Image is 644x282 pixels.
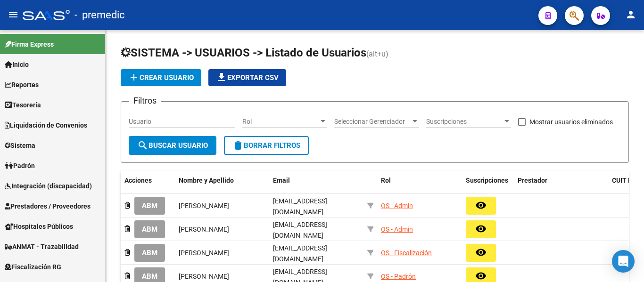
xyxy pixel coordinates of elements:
span: Prestador [518,177,547,184]
span: Inicio [5,59,29,70]
span: Email [273,177,290,184]
datatable-header-cell: Suscripciones [462,170,514,201]
mat-icon: remove_red_eye [475,200,487,211]
mat-icon: person [625,9,636,20]
span: Seleccionar Gerenciador [334,118,411,126]
div: OS - Fiscalización [381,248,432,258]
span: Mostrar usuarios eliminados [529,116,613,128]
mat-icon: search [137,140,149,151]
div: OS - Admin [381,224,413,235]
span: [EMAIL_ADDRESS][DOMAIN_NAME] [273,197,327,216]
span: - premedic [74,5,125,25]
span: Liquidación de Convenios [5,120,87,130]
span: Integración (discapacidad) [5,181,92,191]
span: ABM [142,249,157,258]
span: [EMAIL_ADDRESS][DOMAIN_NAME] [273,244,327,263]
span: Rol [242,118,319,126]
h3: Filtros [129,94,161,107]
div: OS - Padrón [381,271,416,282]
span: Sistema [5,140,35,151]
span: [EMAIL_ADDRESS][DOMAIN_NAME] [273,221,327,239]
button: Buscar Usuario [129,136,216,155]
span: Rol [381,177,391,184]
span: ANMAT - Trazabilidad [5,242,79,252]
mat-icon: remove_red_eye [475,247,487,258]
span: ABM [142,273,157,281]
span: [PERSON_NAME] [179,249,229,257]
datatable-header-cell: Rol [377,170,462,201]
span: Buscar Usuario [137,141,208,150]
mat-icon: remove_red_eye [475,223,487,234]
button: Crear Usuario [121,69,201,86]
button: ABM [134,220,165,238]
span: Borrar Filtros [232,141,300,150]
datatable-header-cell: Acciones [121,170,175,201]
span: SISTEMA -> USUARIOS -> Listado de Usuarios [121,46,366,59]
mat-icon: remove_red_eye [475,270,487,282]
span: Nombre y Apellido [179,177,234,184]
span: (alt+u) [366,49,388,58]
mat-icon: add [128,72,140,83]
datatable-header-cell: Email [269,170,363,201]
span: Padrón [5,161,35,171]
div: Open Intercom Messenger [612,250,635,273]
span: Tesorería [5,100,41,110]
span: ABM [142,226,157,234]
div: OS - Admin [381,201,413,211]
mat-icon: delete [232,140,244,151]
button: ABM [134,244,165,261]
span: Firma Express [5,39,54,49]
span: [PERSON_NAME] [179,273,229,280]
mat-icon: menu [8,9,19,20]
span: Exportar CSV [216,73,279,82]
span: [PERSON_NAME] [179,226,229,233]
datatable-header-cell: Prestador [514,170,608,201]
span: Acciones [124,177,152,184]
span: Fiscalización RG [5,262,61,272]
datatable-header-cell: Nombre y Apellido [175,170,269,201]
button: ABM [134,197,165,214]
button: Exportar CSV [208,69,286,86]
span: Suscripciones [466,177,508,184]
span: Hospitales Públicos [5,221,73,232]
span: ABM [142,202,157,210]
span: Reportes [5,80,39,90]
span: [PERSON_NAME] [179,202,229,209]
span: Crear Usuario [128,73,194,82]
span: Prestadores / Proveedores [5,201,91,211]
button: Borrar Filtros [224,136,309,155]
span: Suscripciones [426,118,503,126]
mat-icon: file_download [216,72,227,83]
